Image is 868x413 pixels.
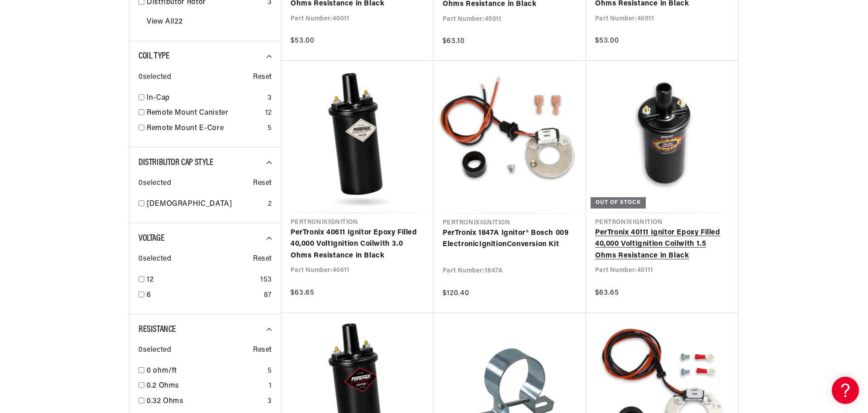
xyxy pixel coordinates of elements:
span: 0 selected [138,345,171,356]
a: View All 22 [147,16,182,28]
a: Remote Mount Canister [147,107,262,119]
a: 12 [147,274,257,286]
div: 3 [267,92,272,104]
div: 2 [268,199,272,210]
div: 1 [269,380,272,392]
span: Reset [253,253,272,265]
span: Voltage [138,234,164,243]
div: 12 [265,107,272,119]
div: 5 [267,365,272,377]
span: Reset [253,72,272,83]
a: 6 [147,290,260,301]
div: 3 [267,396,272,408]
a: PerTronix 1847A Ignitor® Bosch 009 ElectronicIgnitionConversion Kit [443,228,577,251]
span: Distributor Cap Style [138,158,214,167]
a: 0 ohm/ft [147,365,264,377]
span: Reset [253,178,272,189]
span: 0 selected [138,253,171,265]
div: 153 [260,274,272,286]
div: 5 [267,123,272,135]
a: 0.32 Ohms [147,396,264,408]
div: 87 [264,290,272,301]
a: In-Cap [147,92,264,104]
span: 0 selected [138,178,171,189]
a: Remote Mount E-Core [147,123,264,135]
a: [DEMOGRAPHIC_DATA] [147,199,264,210]
span: Coil Type [138,52,169,61]
a: 0.2 Ohms [147,380,265,392]
span: 0 selected [138,72,171,83]
a: PerTronix 40111 Ignitor Epoxy Filled 40,000 VoltIgnition Coilwith 1.5 Ohms Resistance in Black [595,227,729,262]
span: Reset [253,345,272,356]
a: PerTronix 40611 Ignitor Epoxy Filled 40,000 VoltIgnition Coilwith 3.0 Ohms Resistance in Black [291,227,424,262]
span: Resistance [138,325,176,334]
